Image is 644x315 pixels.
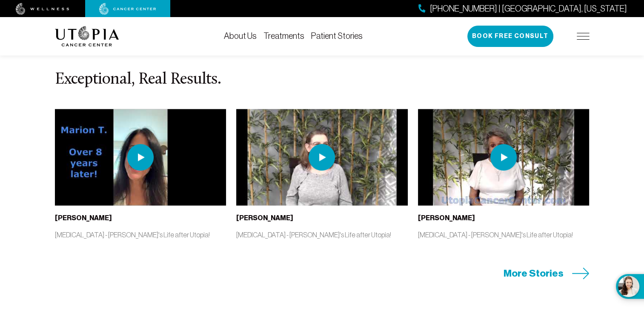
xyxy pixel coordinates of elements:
[127,144,154,171] img: play icon
[418,230,590,239] p: [MEDICAL_DATA] - [PERSON_NAME]'s Life after Utopia!
[55,109,226,206] img: thumbnail
[263,31,304,41] a: Treatments
[236,109,408,206] img: thumbnail
[490,144,517,171] img: play icon
[16,3,69,15] img: wellness
[99,3,156,15] img: cancer center
[55,214,112,222] b: [PERSON_NAME]
[504,267,590,280] a: More Stories
[418,3,627,15] a: [PHONE_NUMBER] | [GEOGRAPHIC_DATA], [US_STATE]
[430,3,627,15] span: [PHONE_NUMBER] | [GEOGRAPHIC_DATA], [US_STATE]
[467,26,553,47] button: Book Free Consult
[504,267,564,280] span: More Stories
[224,31,257,41] a: About Us
[55,26,119,47] img: logo
[309,144,335,171] img: play icon
[418,214,475,222] b: [PERSON_NAME]
[55,230,226,239] p: [MEDICAL_DATA] - [PERSON_NAME]'s Life after Utopia!
[236,230,408,239] p: [MEDICAL_DATA] - [PERSON_NAME]'s Life after Utopia!
[311,31,363,41] a: Patient Stories
[236,214,293,222] b: [PERSON_NAME]
[55,71,590,89] h3: Exceptional, Real Results.
[577,33,590,40] img: icon-hamburger
[418,109,590,206] img: thumbnail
